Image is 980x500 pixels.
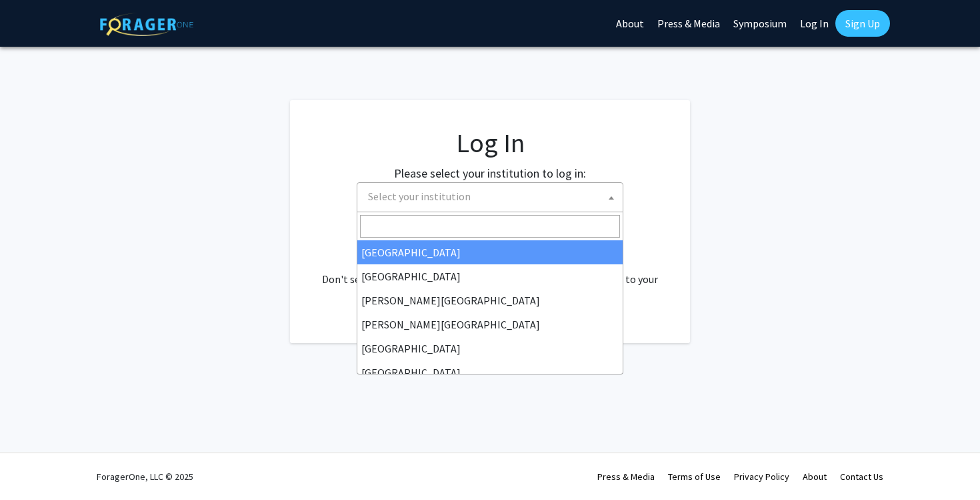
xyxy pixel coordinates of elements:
[357,312,623,336] li: [PERSON_NAME][GEOGRAPHIC_DATA]
[357,182,623,212] span: Select your institution
[803,471,827,483] a: About
[357,360,623,385] li: [GEOGRAPHIC_DATA]
[97,453,193,500] div: ForagerOne, LLC © 2025
[840,471,883,483] a: Contact Us
[357,240,623,264] li: [GEOGRAPHIC_DATA]
[10,440,57,490] iframe: Chat
[394,164,586,182] label: Please select your institution to log in:
[734,471,789,483] a: Privacy Policy
[100,13,193,36] img: ForagerOne Logo
[835,10,890,37] a: Sign Up
[357,288,623,312] li: [PERSON_NAME][GEOGRAPHIC_DATA]
[357,336,623,360] li: [GEOGRAPHIC_DATA]
[363,183,623,210] span: Select your institution
[597,471,655,483] a: Press & Media
[668,471,721,483] a: Terms of Use
[368,190,471,203] span: Select your institution
[360,215,620,238] input: Search
[317,239,663,303] div: No account? . Don't see your institution? about bringing ForagerOne to your institution.
[317,127,663,159] h1: Log In
[357,264,623,288] li: [GEOGRAPHIC_DATA]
